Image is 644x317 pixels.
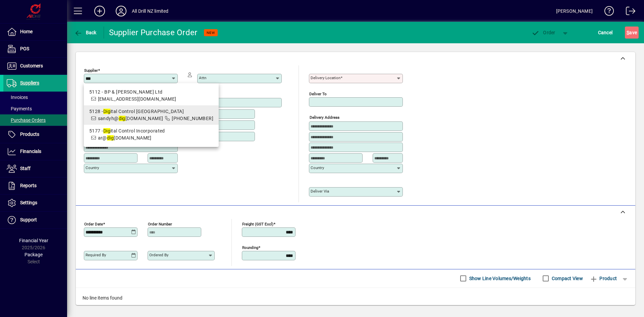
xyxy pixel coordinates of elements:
[89,5,110,17] button: Add
[76,288,635,308] div: No line items found
[84,221,103,226] mat-label: Order date
[89,127,213,135] div: 5177 - ital Control Incorporated
[132,6,169,16] div: All Drill NZ limited
[72,27,98,39] button: Back
[311,165,324,170] mat-label: Country
[3,23,67,40] a: Home
[103,128,110,134] em: Dig
[468,275,531,282] label: Show Line Volumes/Weights
[550,275,583,282] label: Compact View
[20,217,37,222] span: Support
[84,125,219,144] mat-option: 5177 - Digital Control Incorporated
[20,131,39,137] span: Products
[98,96,176,102] span: [EMAIL_ADDRESS][DOMAIN_NAME]
[84,105,219,125] mat-option: 5128 - Digital Control Australia
[309,92,327,96] mat-label: Deliver To
[3,177,67,194] a: Reports
[19,238,48,243] span: Financial Year
[110,5,132,17] button: Profile
[84,68,98,73] mat-label: Supplier
[149,253,168,257] mat-label: Ordered by
[119,116,125,121] em: dig
[20,200,37,205] span: Settings
[528,27,559,39] button: Order
[3,114,67,126] a: Purchase Orders
[598,27,613,38] span: Cancel
[7,95,28,100] span: Invoices
[625,27,639,39] button: Save
[89,89,213,96] div: 5112 - BP & [PERSON_NAME] Ltd
[20,149,41,154] span: Financials
[242,245,258,250] mat-label: Rounding
[242,221,273,226] mat-label: Freight (GST excl)
[3,195,67,211] a: Settings
[311,189,329,194] mat-label: Deliver via
[3,103,67,114] a: Payments
[103,109,110,114] em: Dig
[311,75,340,80] mat-label: Delivery Location
[599,1,614,23] a: Knowledge Base
[3,58,67,74] a: Customers
[3,212,67,228] a: Support
[3,126,67,143] a: Products
[3,92,67,103] a: Invoices
[24,252,43,257] span: Package
[7,106,32,111] span: Payments
[109,27,198,38] div: Supplier Purchase Order
[98,135,152,141] span: ar@ [DOMAIN_NAME]
[86,165,99,170] mat-label: Country
[20,63,43,68] span: Customers
[199,75,206,80] mat-label: Attn
[98,116,163,121] span: sandyh@ [DOMAIN_NAME]
[67,27,104,39] app-page-header-button: Back
[20,46,29,51] span: POS
[3,41,67,57] a: POS
[172,116,213,121] span: [PHONE_NUMBER]
[627,30,629,35] span: S
[556,6,593,16] div: [PERSON_NAME]
[3,160,67,177] a: Staff
[20,166,31,171] span: Staff
[20,29,33,34] span: Home
[20,183,37,188] span: Reports
[621,1,636,23] a: Logout
[3,143,67,160] a: Financials
[532,30,555,35] span: Order
[7,117,46,123] span: Purchase Orders
[84,86,219,105] mat-option: 5112 - BP & DC Morrin Ltd
[148,221,172,226] mat-label: Order number
[627,27,637,38] span: ave
[596,27,614,39] button: Cancel
[107,135,114,141] em: dig
[20,80,39,86] span: Suppliers
[74,30,97,35] span: Back
[207,31,215,35] span: NEW
[89,108,213,115] div: 5128 - ital Control [GEOGRAPHIC_DATA]
[86,253,106,257] mat-label: Required by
